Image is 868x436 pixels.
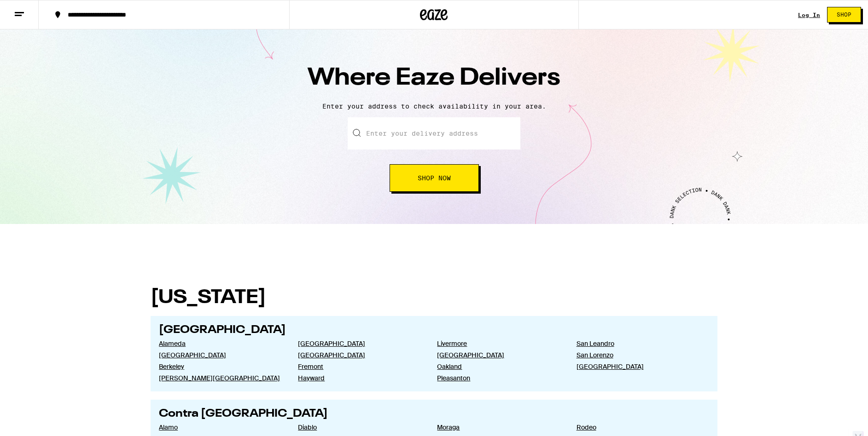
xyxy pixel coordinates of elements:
a: Berkeley [159,362,283,371]
a: Diablo [298,423,422,431]
a: Alameda [159,339,283,348]
input: Enter your delivery address [348,117,520,149]
h2: Contra [GEOGRAPHIC_DATA] [159,408,709,419]
a: Pleasanton [437,374,561,382]
a: Moraga [437,423,561,431]
h1: Where Eaze Delivers [273,62,595,95]
span: Shop Now [418,175,451,181]
a: Rodeo [577,423,701,431]
a: Log In [798,12,820,18]
a: [GEOGRAPHIC_DATA] [298,339,422,348]
button: Shop [827,7,861,23]
a: San Leandro [577,339,701,348]
a: [GEOGRAPHIC_DATA] [159,351,283,359]
p: Enter your address to check availability in your area. [9,103,859,110]
button: Shop Now [390,164,479,192]
a: Oakland [437,362,561,371]
a: Alamo [159,423,283,431]
h2: [GEOGRAPHIC_DATA] [159,325,709,336]
a: [GEOGRAPHIC_DATA] [437,351,561,359]
a: [PERSON_NAME][GEOGRAPHIC_DATA] [159,374,283,382]
a: Hayward [298,374,422,382]
a: San Lorenzo [577,351,701,359]
h1: [US_STATE] [151,288,718,308]
a: [GEOGRAPHIC_DATA] [298,351,422,359]
a: Livermore [437,339,561,348]
a: Fremont [298,362,422,371]
a: [GEOGRAPHIC_DATA] [577,362,701,371]
a: Shop [820,7,868,23]
span: Shop [837,12,851,17]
